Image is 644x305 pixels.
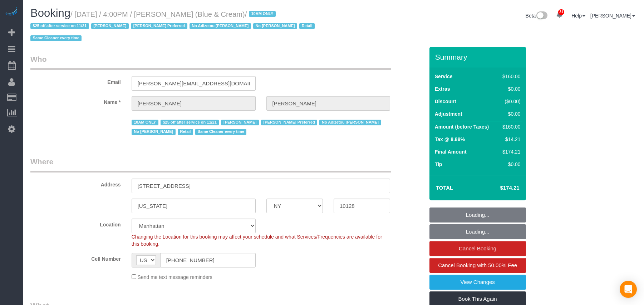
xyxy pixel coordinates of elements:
span: 31 [558,9,564,15]
label: Cell Number [25,253,126,262]
span: No [PERSON_NAME] [253,23,297,29]
span: 10AM ONLY [132,120,158,125]
span: Retail [299,23,315,29]
span: Same Cleaner every time [195,129,246,135]
span: Cancel Booking with 50.00% Fee [438,262,517,268]
div: $0.00 [500,161,520,168]
span: [PERSON_NAME] [91,23,129,29]
label: Location [25,219,126,228]
label: Extras [435,85,450,92]
label: Service [435,73,453,80]
img: Automaid Logo [4,7,19,17]
span: No [PERSON_NAME] [132,129,176,135]
span: Changing the Location for this booking may affect your schedule and what Services/Frequencies are... [132,234,382,247]
label: Final Amount [435,148,467,155]
span: / [30,10,317,42]
span: [PERSON_NAME] Preferred [261,120,317,125]
input: First Name [132,96,256,111]
div: $174.21 [500,148,520,155]
div: $0.00 [500,85,520,92]
div: $14.21 [500,136,520,143]
div: $160.00 [500,73,520,80]
input: Email [132,76,256,91]
a: Cancel Booking [429,241,526,256]
label: Email [25,76,126,86]
span: [PERSON_NAME] Preferred [131,23,187,29]
legend: Who [30,54,391,70]
span: Same Cleaner every time [30,35,82,41]
img: New interface [536,11,547,21]
h4: $174.21 [478,185,519,191]
span: No Adizetou [PERSON_NAME] [319,120,381,125]
span: Send me text message reminders [138,274,212,280]
div: $0.00 [500,110,520,117]
a: 31 [552,7,566,23]
div: ($0.00) [500,98,520,105]
label: Name * [25,96,126,106]
input: City [132,199,256,213]
input: Cell Number [160,253,256,267]
label: Discount [435,98,456,105]
span: 10AM ONLY [249,11,276,17]
small: / [DATE] / 4:00PM / [PERSON_NAME] (Blue & Cream) [30,10,317,42]
span: $25 off after service on 11/21 [161,120,219,125]
a: Beta [526,13,548,19]
div: Open Intercom Messenger [620,281,637,298]
strong: Total [436,185,453,191]
span: Booking [30,7,70,19]
label: Address [25,179,126,188]
input: Zip Code [334,199,390,213]
span: [PERSON_NAME] [221,120,259,125]
a: View Changes [429,275,526,290]
span: $25 off after service on 11/21 [30,23,89,29]
label: Adjustment [435,110,462,117]
span: Retail [178,129,193,135]
h3: Summary [435,53,522,61]
a: Cancel Booking with 50.00% Fee [429,258,526,273]
div: $160.00 [500,123,520,130]
span: No Adizetou [PERSON_NAME] [190,23,251,29]
input: Last Name [266,96,390,111]
label: Tip [435,161,442,168]
a: Help [571,13,585,19]
a: [PERSON_NAME] [590,13,635,19]
label: Amount (before Taxes) [435,123,489,130]
label: Tax @ 8.88% [435,136,465,143]
legend: Where [30,156,391,172]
